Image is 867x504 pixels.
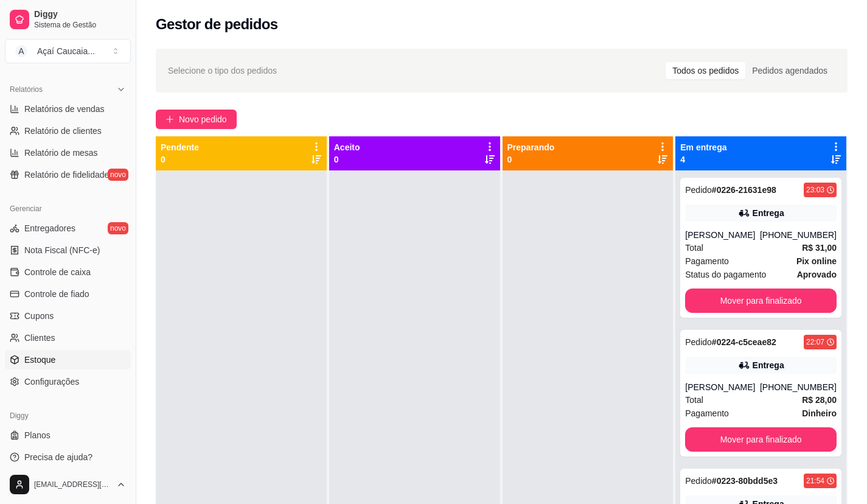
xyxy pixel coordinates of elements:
[5,470,131,499] button: [EMAIL_ADDRESS][DOMAIN_NAME]
[685,254,729,268] span: Pagamento
[796,256,837,266] strong: Pix online
[24,429,50,441] span: Planos
[5,406,131,425] div: Diggy
[24,103,105,115] span: Relatórios de vendas
[24,332,55,344] span: Clientes
[165,115,174,124] span: plus
[507,153,555,166] p: 0
[753,359,784,371] div: Entrega
[156,110,237,129] button: Novo pedido
[680,141,726,153] p: Em entrega
[5,99,131,119] a: Relatórios de vendas
[5,306,131,326] a: Cupons
[15,45,27,57] span: A
[24,125,102,137] span: Relatório de clientes
[334,153,360,166] p: 0
[5,199,131,219] div: Gerenciar
[685,229,760,241] div: [PERSON_NAME]
[5,121,131,141] a: Relatório de clientes
[5,143,131,163] a: Relatório de mesas
[5,240,131,260] a: Nota Fiscal (NFC-e)
[685,337,712,347] span: Pedido
[5,284,131,304] a: Controle de fiado
[760,229,837,241] div: [PHONE_NUMBER]
[5,425,131,445] a: Planos
[5,262,131,282] a: Controle de caixa
[666,62,745,79] div: Todos os pedidos
[24,244,100,256] span: Nota Fiscal (NFC-e)
[712,476,778,486] strong: # 0223-80bdd5e3
[156,15,278,34] h2: Gestor de pedidos
[685,393,703,407] span: Total
[24,354,55,366] span: Estoque
[24,288,89,300] span: Controle de fiado
[685,381,760,393] div: [PERSON_NAME]
[334,141,360,153] p: Aceito
[5,328,131,348] a: Clientes
[685,427,837,452] button: Mover para finalizado
[10,85,43,94] span: Relatórios
[24,222,75,234] span: Entregadores
[5,350,131,369] a: Estoque
[37,45,95,57] div: Açaí Caucaia ...
[802,408,837,418] strong: Dinheiro
[5,219,131,238] a: Entregadoresnovo
[806,337,824,347] div: 22:07
[24,310,54,322] span: Cupons
[680,153,726,166] p: 4
[712,185,776,195] strong: # 0226-21631e98
[507,141,555,153] p: Preparando
[5,39,131,63] button: Select a team
[24,169,109,181] span: Relatório de fidelidade
[806,476,824,486] div: 21:54
[24,266,91,278] span: Controle de caixa
[802,243,837,253] strong: R$ 31,00
[685,476,712,486] span: Pedido
[685,407,729,420] span: Pagamento
[5,372,131,391] a: Configurações
[168,64,277,77] span: Selecione o tipo dos pedidos
[161,141,199,153] p: Pendente
[797,270,837,279] strong: aprovado
[24,376,79,388] span: Configurações
[745,62,834,79] div: Pedidos agendados
[34,20,126,30] span: Sistema de Gestão
[802,395,837,405] strong: R$ 28,00
[712,337,776,347] strong: # 0224-c5ceae82
[34,480,111,489] span: [EMAIL_ADDRESS][DOMAIN_NAME]
[24,451,92,463] span: Precisa de ajuda?
[179,113,227,126] span: Novo pedido
[760,381,837,393] div: [PHONE_NUMBER]
[685,185,712,195] span: Pedido
[806,185,824,195] div: 23:03
[685,268,766,281] span: Status do pagamento
[753,207,784,219] div: Entrega
[685,241,703,254] span: Total
[5,5,131,34] a: DiggySistema de Gestão
[5,165,131,184] a: Relatório de fidelidadenovo
[5,447,131,467] a: Precisa de ajuda?
[161,153,199,166] p: 0
[24,147,98,159] span: Relatório de mesas
[34,9,126,20] span: Diggy
[685,289,837,313] button: Mover para finalizado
